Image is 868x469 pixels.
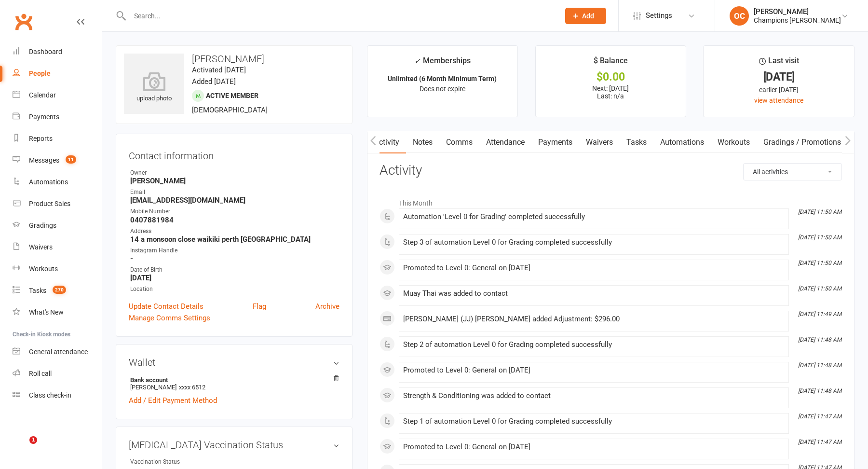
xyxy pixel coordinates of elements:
i: [DATE] 11:50 AM [798,234,841,241]
div: $ Balance [594,55,628,72]
a: Dashboard [13,41,102,63]
span: 11 [66,155,76,164]
a: Gradings [13,215,102,236]
button: Add [565,8,606,24]
a: Class kiosk mode [13,385,102,406]
a: Calendar [13,84,102,106]
p: Next: [DATE] Last: n/a [544,84,678,100]
div: Last visit [759,55,799,72]
span: Active member [206,92,258,99]
div: Location [130,285,339,294]
div: Instagram Handle [130,246,339,255]
div: Memberships [414,55,471,72]
a: Attendance [479,131,531,153]
i: [DATE] 11:48 AM [798,362,841,369]
strong: - [130,254,339,263]
div: earlier [DATE] [712,84,845,95]
a: Messages 11 [13,150,102,171]
div: Step 3 of automation Level 0 for Grading completed successfully [403,238,785,247]
div: Email [130,188,339,197]
a: Roll call [13,363,102,385]
div: General attendance [29,348,88,356]
div: Champions [PERSON_NAME] [754,16,841,25]
a: Automations [13,171,102,193]
span: Does not expire [420,85,465,93]
li: [PERSON_NAME] [129,375,339,392]
span: Add [582,12,594,20]
span: 270 [53,286,66,294]
div: Step 1 of automation Level 0 for Grading completed successfully [403,417,785,426]
time: Activated [DATE] [192,66,246,74]
div: Product Sales [29,200,70,207]
div: What's New [29,308,64,316]
i: [DATE] 11:49 AM [798,311,841,317]
a: Activity [367,131,406,153]
i: [DATE] 11:48 AM [798,336,841,343]
div: Date of Birth [130,265,339,275]
a: Tasks [620,131,653,153]
a: Payments [531,131,579,153]
a: Tasks 270 [13,280,102,302]
div: Calendar [29,91,56,99]
div: $0.00 [544,72,678,82]
a: Payments [13,106,102,128]
i: [DATE] 11:50 AM [798,285,841,292]
div: [PERSON_NAME] (JJ) [PERSON_NAME] added Adjustment: $296.00 [403,315,785,323]
a: Update Contact Details [129,301,203,312]
i: ✓ [414,56,420,66]
h3: Wallet [129,357,339,368]
iframe: Intercom live chat [10,436,33,459]
div: Promoted to Level 0: General on [DATE] [403,366,785,374]
i: [DATE] 11:50 AM [798,260,841,266]
div: Payments [29,113,59,121]
span: 1 [29,436,37,444]
a: What's New [13,302,102,323]
div: Mobile Number [130,207,339,216]
div: Tasks [29,287,46,294]
i: [DATE] 11:48 AM [798,387,841,394]
strong: Bank account [130,376,335,384]
a: Product Sales [13,193,102,215]
h3: Contact information [129,147,339,161]
div: Waivers [29,243,53,251]
strong: Unlimited (6 Month Minimum Term) [388,75,497,83]
div: Vaccination Status [130,457,210,467]
strong: 14 a monsoon close waikiki perth [GEOGRAPHIC_DATA] [130,235,339,244]
time: Added [DATE] [192,77,236,86]
div: Owner [130,168,339,178]
a: Gradings / Promotions [757,131,848,153]
a: Comms [439,131,479,153]
div: Messages [29,156,59,164]
a: Waivers [579,131,620,153]
div: Automations [29,178,68,186]
li: This Month [380,193,842,208]
a: Reports [13,128,102,150]
a: Workouts [711,131,757,153]
div: [PERSON_NAME] [754,7,841,16]
div: Address [130,227,339,236]
a: Waivers [13,236,102,258]
h3: [PERSON_NAME] [124,54,344,64]
a: Archive [315,301,339,312]
i: [DATE] 11:47 AM [798,413,841,420]
a: Manage Comms Settings [129,312,210,324]
div: Workouts [29,265,58,273]
h3: [MEDICAL_DATA] Vaccination Status [129,440,339,450]
a: Workouts [13,258,102,280]
div: Gradings [29,221,56,229]
span: [DEMOGRAPHIC_DATA] [192,106,268,114]
a: Automations [653,131,711,153]
strong: [EMAIL_ADDRESS][DOMAIN_NAME] [130,196,339,205]
a: General attendance kiosk mode [13,341,102,363]
strong: 0407881984 [130,216,339,224]
div: OC [730,6,749,26]
div: Dashboard [29,48,62,55]
div: Muay Thai was added to contact [403,290,785,298]
a: Clubworx [12,10,36,34]
a: view attendance [754,97,803,104]
span: Settings [646,5,672,27]
div: [DATE] [712,72,845,82]
div: Reports [29,135,53,142]
div: Promoted to Level 0: General on [DATE] [403,443,785,451]
strong: [DATE] [130,274,339,282]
